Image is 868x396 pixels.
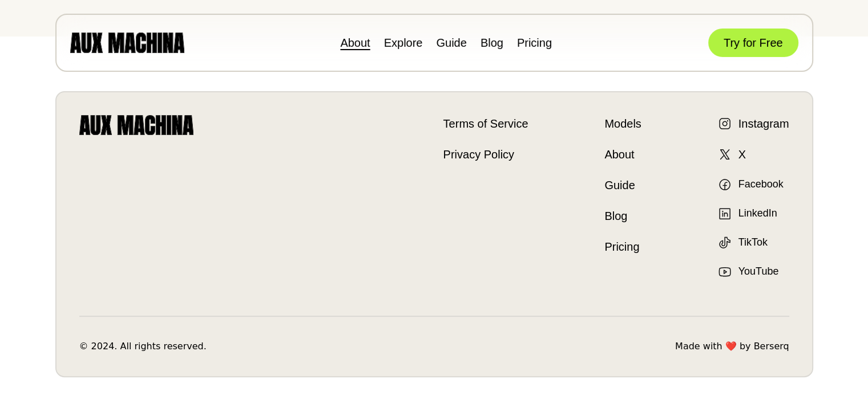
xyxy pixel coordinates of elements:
a: Explore [384,36,423,49]
a: YouTube [718,264,779,279]
img: TikTok [718,236,732,250]
a: X [718,146,746,163]
img: LinkedIn [718,207,732,221]
a: Guide [436,36,466,49]
img: YouTube [718,265,732,279]
a: Facebook [718,177,784,192]
img: AUX MACHINA [70,32,184,52]
img: X [718,148,732,161]
a: About [604,146,641,163]
a: Privacy Policy [443,146,528,163]
a: Blog [481,36,503,49]
a: Guide [604,177,641,194]
a: Pricing [517,36,552,49]
img: Facebook [718,178,732,191]
img: Instagram [718,117,732,130]
p: © 2024. All rights reserved. [79,340,207,353]
a: TikTok [718,235,768,250]
a: Blog [604,207,641,224]
a: Pricing [604,238,641,255]
a: Instagram [718,115,789,132]
a: LinkedIn [718,206,777,221]
p: Made with ❤️ by [675,340,789,353]
a: Berserq [753,340,789,353]
button: Try for Free [708,28,798,57]
a: Terms of Service [443,115,528,132]
a: Models [604,115,641,132]
a: About [340,36,370,49]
